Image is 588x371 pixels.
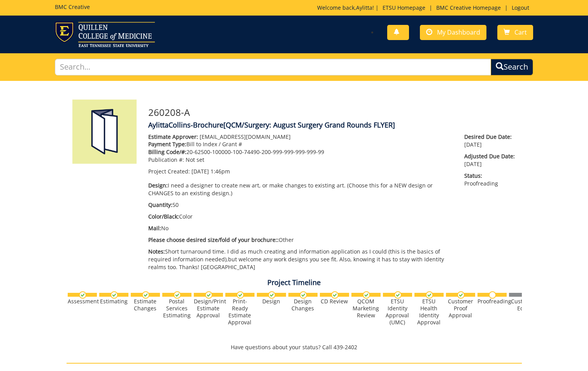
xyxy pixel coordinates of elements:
h4: Project Timeline [67,279,522,287]
img: checkmark [268,291,276,299]
div: Estimating [99,298,128,305]
input: Search... [55,59,491,75]
div: Assessment [68,298,97,305]
img: checkmark [205,291,212,299]
p: Color [148,213,453,220]
span: Mail: [148,224,161,232]
img: checkmark [174,291,181,299]
p: Have questions about your status? Call 439-2402 [67,343,522,351]
a: Logout [508,4,533,11]
div: Design Changes [288,298,318,312]
button: Search [491,59,533,75]
p: 50 [148,201,453,209]
img: checkmark [363,291,370,299]
div: Design [257,298,286,305]
p: [DATE] [464,152,516,168]
img: Product featured image [72,100,137,164]
span: Quantity: [148,201,172,208]
span: [QCM/Surgery: August Surgery Grand Rounds FLYER] [223,120,395,129]
span: Please choose desired size/fold of your brochure:: [148,236,279,243]
span: Estimate Approver: [148,133,198,140]
span: Cart [514,28,527,37]
div: Proofreading [477,298,507,305]
h4: AylittaCollins-Brochure [148,121,516,129]
img: checkmark [426,291,433,299]
span: Billing Code/#: [148,148,186,156]
p: 20-62500-100000-100-74490-200-999-999-999-999-99 [148,148,453,156]
span: Adjusted Due Date: [464,152,516,160]
img: checkmark [111,291,118,299]
img: checkmark [331,291,339,299]
div: Estimate Changes [131,298,160,312]
div: Design/Print Estimate Approval [194,298,223,319]
div: Customer Proof Approval [446,298,475,319]
h3: 260208-A [148,107,516,117]
h5: BMC Creative [55,4,90,10]
span: Notes: [148,248,165,255]
p: Short turnaround time. I did as much creating and information application as I could (this is the... [148,248,453,271]
p: Welcome back, ! | | | [317,4,533,12]
span: Design: [148,182,168,189]
div: Print-Ready Estimate Approval [225,298,255,326]
span: Project Created: [148,168,190,175]
img: ETSU logo [55,22,155,47]
img: checkmark [142,291,149,299]
a: BMC Creative Homepage [432,4,505,11]
span: [DATE] 1:46pm [191,168,230,175]
span: Color/Black: [148,213,179,220]
div: CD Review [320,298,349,305]
img: no [489,291,496,299]
div: ETSU Identity Approval (UMC) [383,298,412,326]
p: [EMAIL_ADDRESS][DOMAIN_NAME] [148,133,453,141]
div: Customer Edits [509,298,538,312]
a: My Dashboard [420,25,486,40]
a: Cart [497,25,533,40]
div: QCOM Marketing Review [351,298,381,319]
span: Status: [464,172,516,180]
span: Desired Due Date: [464,133,516,141]
a: ETSU Homepage [379,4,429,11]
img: checkmark [237,291,244,299]
p: Other [148,236,453,244]
img: checkmark [79,291,86,299]
a: Aylitta [356,4,372,11]
p: I need a designer to create new art, or make changes to existing art. (Choose this for a NEW desi... [148,182,453,197]
div: Postal Services Estimating [162,298,191,319]
p: No [148,224,453,232]
span: Not set [186,156,204,163]
div: ETSU Health Identity Approval [414,298,444,326]
p: Bill to Index / Grant # [148,140,453,148]
p: [DATE] [464,133,516,149]
span: My Dashboard [437,28,480,37]
span: Publication #: [148,156,184,163]
img: checkmark [394,291,402,299]
p: Proofreading [464,172,516,187]
img: checkmark [457,291,465,299]
span: Payment Type: [148,140,186,148]
img: checkmark [300,291,307,299]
